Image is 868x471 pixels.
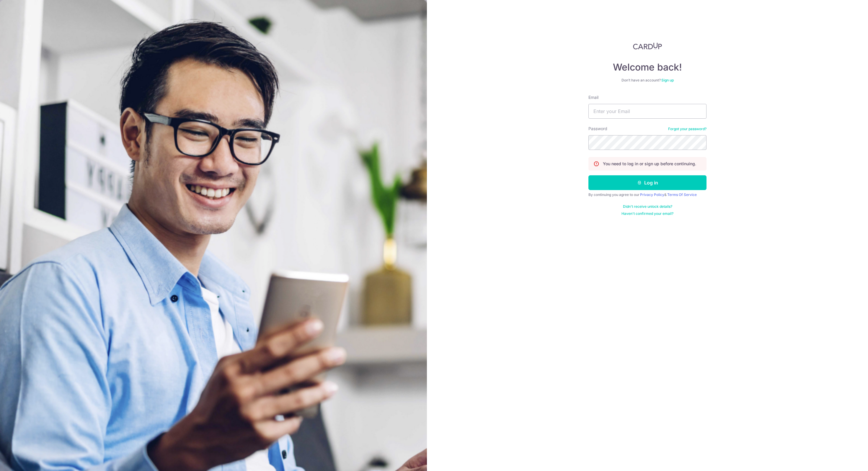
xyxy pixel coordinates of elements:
div: By continuing you agree to our & [588,192,707,197]
a: Forgot your password? [668,127,707,131]
a: Terms Of Service [667,192,697,197]
input: Enter your Email [588,104,707,119]
p: You need to log in or sign up before continuing. [603,161,696,167]
label: Email [588,94,598,100]
button: Log in [588,175,707,190]
h4: Welcome back! [588,61,707,73]
img: CardUp Logo [633,42,662,50]
a: Privacy Policy [640,192,664,197]
a: Didn't receive unlock details? [623,204,672,209]
div: Don’t have an account? [588,78,707,83]
label: Password [588,126,607,132]
a: Haven't confirmed your email? [621,211,673,216]
a: Sign up [661,78,674,82]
